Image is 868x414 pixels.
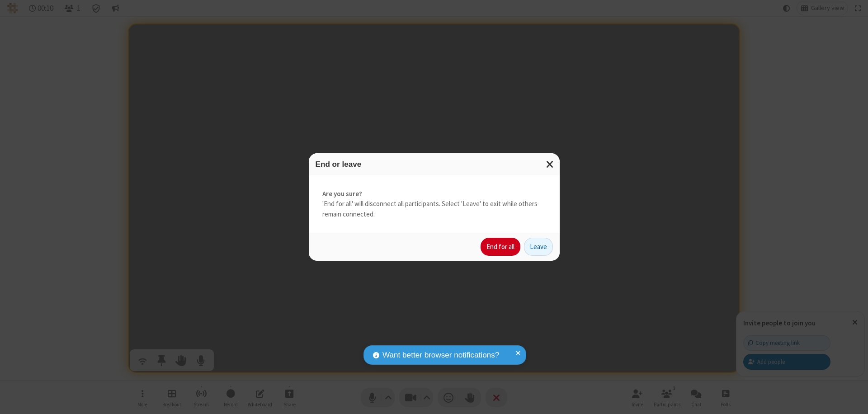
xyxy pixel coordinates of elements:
span: Want better browser notifications? [382,349,499,361]
strong: Are you sure? [322,189,546,199]
h3: End or leave [316,160,553,169]
div: 'End for all' will disconnect all participants. Select 'Leave' to exit while others remain connec... [309,175,560,233]
button: End for all [481,238,520,256]
button: Close modal [541,153,560,175]
button: Leave [524,238,553,256]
